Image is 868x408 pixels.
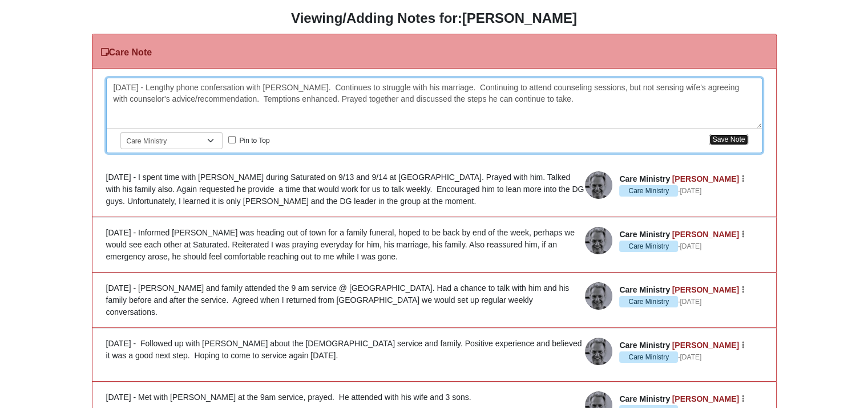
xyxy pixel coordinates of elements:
[680,186,701,196] a: [DATE]
[106,227,762,263] div: [DATE] - Informed [PERSON_NAME] was heading out of town for a family funeral, hoped to be back by...
[585,171,612,199] img: Lyle Sinell
[680,353,701,361] time: September 8, 2025, 10:54 AM
[106,338,762,362] div: [DATE] - Followed up with [PERSON_NAME] about the [DEMOGRAPHIC_DATA] service and family. Positive...
[680,241,701,251] a: [DATE]
[672,230,739,239] a: [PERSON_NAME]
[240,137,270,145] span: Pin to Top
[619,174,670,183] span: Care Ministry
[9,10,859,27] h3: Viewing/Adding Notes for:
[672,285,739,294] a: [PERSON_NAME]
[619,185,678,197] span: Care Ministry
[101,47,152,58] h3: Care Note
[585,227,612,254] img: Lyle Sinell
[619,230,670,239] span: Care Ministry
[228,136,236,143] input: Pin to Top
[672,341,739,350] a: [PERSON_NAME]
[619,341,670,350] span: Care Ministry
[680,242,701,250] time: September 15, 2025, 10:29 AM
[462,10,577,26] strong: [PERSON_NAME]
[107,78,762,129] div: [DATE] - Lengthy phone confersation with [PERSON_NAME]. Continues to struggle with his marriage. ...
[672,174,739,183] a: [PERSON_NAME]
[106,282,762,318] div: [DATE] - [PERSON_NAME] and family attended the 9 am service @ [GEOGRAPHIC_DATA]. Had a chance to ...
[619,351,680,363] span: ·
[709,134,748,145] button: Save Note
[680,187,701,195] time: September 15, 2025, 10:32 AM
[619,241,678,252] span: Care Ministry
[585,338,612,365] img: Lyle Sinell
[585,282,612,310] img: Lyle Sinell
[619,185,680,197] span: ·
[619,241,680,252] span: ·
[619,296,678,307] span: Care Ministry
[619,285,670,294] span: Care Ministry
[106,171,762,207] div: [DATE] - I spent time with [PERSON_NAME] during Saturated on 9/13 and 9/14 at [GEOGRAPHIC_DATA]. ...
[619,296,680,307] span: ·
[680,352,701,362] a: [DATE]
[680,297,701,307] a: [DATE]
[619,351,678,363] span: Care Ministry
[680,298,701,306] time: September 8, 2025, 10:55 AM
